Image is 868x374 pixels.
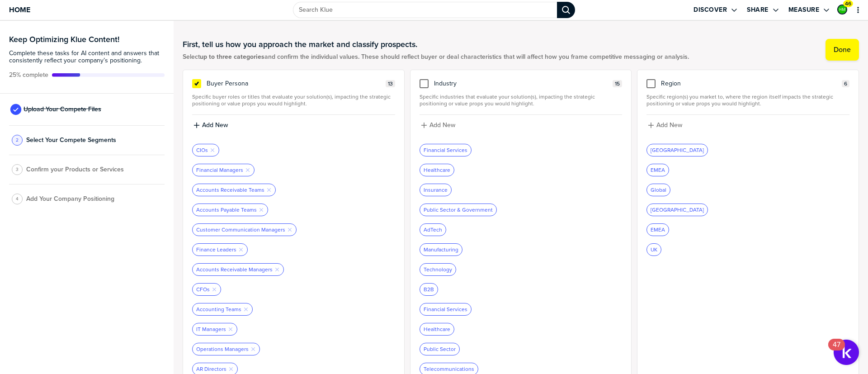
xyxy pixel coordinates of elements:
[183,53,689,61] span: Select and confirm the individual values. These should reflect buyer or deal characteristics that...
[420,94,623,107] span: Specific industries that evaluate your solution(s), impacting the strategic positioning or value ...
[747,6,769,14] label: Share
[9,6,30,14] span: Home
[26,166,124,173] span: Confirm your Products or Services
[837,5,847,14] div: Haadia Mir
[834,45,851,54] label: Done
[293,2,557,18] input: Search Klue
[202,121,228,129] label: Add New
[26,137,116,144] span: Select Your Compete Segments
[250,346,256,352] button: Remove Tag
[656,121,682,129] label: Add New
[183,39,689,50] h1: First, tell us how you approach the market and classify prospects.
[429,121,455,129] label: Add New
[844,80,847,87] span: 6
[693,6,727,14] label: Discover
[833,345,840,356] div: 47
[26,195,114,203] span: Add Your Company Positioning
[200,52,264,62] strong: up to three categories
[192,94,395,107] span: Specific buyer roles or titles that evaluate your solution(s), impacting the strategic positionin...
[838,5,846,14] img: 793f136a0a312f0f9edf512c0c141413-sml.png
[434,80,457,87] span: Industry
[9,35,165,43] h3: Keep Optimizing Klue Content!
[16,137,19,143] span: 2
[274,267,280,272] button: Remove Tag
[16,195,19,202] span: 4
[788,6,820,14] label: Measure
[834,340,859,365] button: Open Resource Center, 47 new notifications
[9,50,165,64] span: Complete these tasks for AI content and answers that consistently reflect your company’s position...
[845,0,851,7] span: 46
[557,2,575,18] div: Search Klue
[388,80,393,87] span: 13
[646,94,849,107] span: Specific region(s) you market to, where the region itself impacts the strategic positioning or va...
[228,366,234,372] button: Remove Tag
[259,207,264,213] button: Remove Tag
[836,4,848,15] a: Edit Profile
[207,80,248,87] span: Buyer Persona
[245,167,250,173] button: Remove Tag
[826,39,859,61] button: Done
[420,120,623,130] button: Add New
[192,120,395,130] button: Add New
[266,187,272,193] button: Remove Tag
[210,147,215,153] button: Remove Tag
[646,120,849,130] button: Add New
[24,106,101,113] span: Upload Your Compete Files
[661,80,681,87] span: Region
[615,80,620,87] span: 15
[16,166,19,173] span: 3
[238,247,244,252] button: Remove Tag
[287,227,292,232] button: Remove Tag
[243,307,249,312] button: Remove Tag
[228,327,233,332] button: Remove Tag
[212,287,217,292] button: Remove Tag
[9,71,48,79] span: Active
